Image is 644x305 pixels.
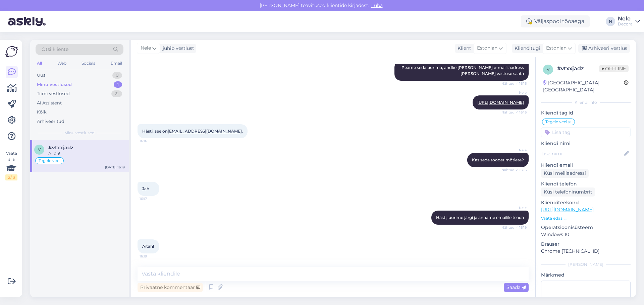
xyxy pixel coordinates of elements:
[618,16,633,21] div: Nele
[140,196,165,201] span: 16:17
[501,167,527,172] span: Nähtud ✓ 16:16
[369,2,385,8] span: Luba
[541,272,631,279] p: Märkmed
[37,100,62,106] div: AI Assistent
[37,118,64,125] div: Arhiveeritud
[541,199,631,206] p: Klienditeekond
[541,169,589,178] div: Küsi meiliaadressi
[138,283,203,292] div: Privaatne kommentaar
[541,224,631,231] p: Operatsioonisüsteem
[547,67,549,72] span: v
[541,231,631,238] p: Windows 10
[105,165,125,170] div: [DATE] 16:19
[111,90,122,97] div: 21
[541,187,595,197] div: Küsi telefoninumbrit
[5,174,17,180] div: 2 / 3
[545,120,567,124] span: Tegele veel
[64,130,95,136] span: Minu vestlused
[477,45,497,52] span: Estonian
[5,45,18,58] img: Askly Logo
[401,65,525,76] span: Peame seda uurima, andke [PERSON_NAME] e-maili aadress [PERSON_NAME] vastuse saata
[501,225,527,230] span: Nähtud ✓ 16:19
[37,81,72,88] div: Minu vestlused
[541,109,631,117] p: Kliendi tag'id
[436,215,524,220] span: Hästi, uurime järgi ja anname emailile teada
[541,261,631,268] div: [PERSON_NAME]
[546,45,567,52] span: Estonian
[541,127,631,137] input: Lisa tag
[142,186,149,191] span: Jah
[618,21,633,27] div: Decora
[543,79,624,93] div: [GEOGRAPHIC_DATA], [GEOGRAPHIC_DATA]
[541,140,631,147] p: Kliendi nimi
[477,100,524,105] a: [URL][DOMAIN_NAME]
[501,90,527,95] span: Nele
[455,45,471,52] div: Klient
[521,15,590,27] div: Väljaspool tööaega
[39,159,60,163] span: Tegele veel
[80,59,97,68] div: Socials
[541,248,631,255] p: Chrome [TECHNICAL_ID]
[109,59,123,68] div: Email
[140,254,165,259] span: 16:19
[501,205,527,210] span: Nele
[142,129,243,134] span: Hästi, see on .
[506,284,526,290] span: Saada
[541,150,623,157] input: Lisa nimi
[48,145,73,151] span: #vtxxjadz
[142,244,154,249] span: Aitäh!
[141,45,151,52] span: Nele
[599,65,629,72] span: Offline
[501,81,527,86] span: Nähtud ✓ 16:16
[606,17,615,26] div: N
[541,215,631,221] p: Vaata edasi ...
[36,59,43,68] div: All
[501,148,527,153] span: Nele
[5,150,17,180] div: Vaata siia
[38,147,41,152] span: v
[541,207,594,213] a: [URL][DOMAIN_NAME]
[618,16,640,27] a: NeleDecora
[472,157,524,162] span: Kas seda toodet mõtlete?
[501,110,527,115] span: Nähtud ✓ 16:16
[168,129,242,134] a: [EMAIL_ADDRESS][DOMAIN_NAME]
[512,45,540,52] div: Klienditugi
[541,180,631,187] p: Kliendi telefon
[160,45,194,52] div: juhib vestlust
[557,65,599,73] div: # vtxxjadz
[48,151,125,157] div: Aitäh!
[37,109,47,116] div: Kõik
[37,90,70,97] div: Tiimi vestlused
[37,72,45,79] div: Uus
[56,59,68,68] div: Web
[541,241,631,248] p: Brauser
[578,44,630,53] div: Arhiveeri vestlus
[42,46,68,53] span: Otsi kliente
[114,81,122,88] div: 1
[541,99,631,105] div: Kliendi info
[112,72,122,79] div: 0
[140,139,165,144] span: 16:16
[541,162,631,169] p: Kliendi email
